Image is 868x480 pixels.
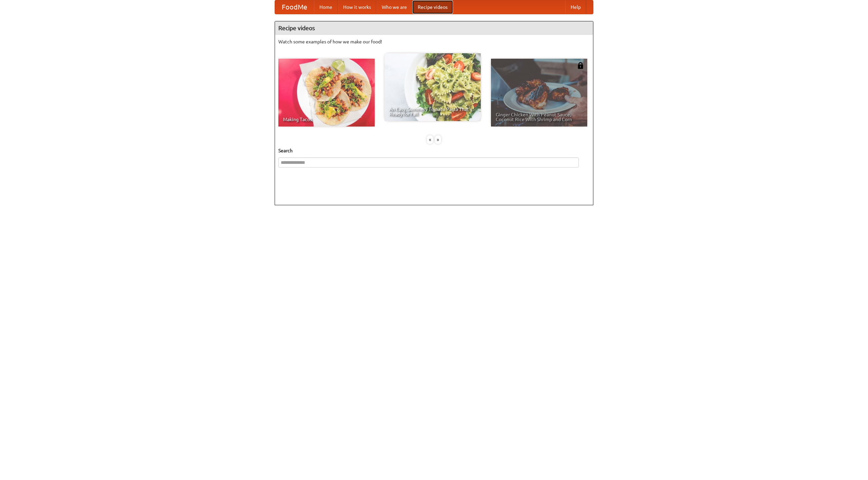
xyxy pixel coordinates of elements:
img: 483408.png [577,62,584,69]
span: Making Tacos [283,117,370,122]
a: FoodMe [275,0,314,14]
a: How it works [338,0,376,14]
div: » [435,135,441,144]
a: Home [314,0,338,14]
div: « [427,135,433,144]
a: Help [565,0,586,14]
p: Watch some examples of how we make our food! [278,38,590,45]
a: Who we are [376,0,412,14]
h4: Recipe videos [275,21,593,35]
span: An Easy, Summery Tomato Pasta That's Ready for Fall [389,107,476,116]
a: An Easy, Summery Tomato Pasta That's Ready for Fall [384,53,481,121]
a: Making Tacos [278,59,375,127]
a: Recipe videos [412,0,453,14]
h5: Search [278,147,590,154]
